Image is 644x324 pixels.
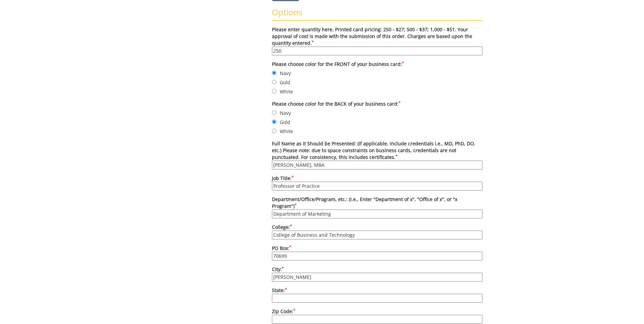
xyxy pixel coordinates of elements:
input: PO Box:* [272,252,482,260]
label: Navy [272,109,482,116]
input: College:* [272,231,482,239]
h3: Options [272,8,482,21]
input: Gold [272,80,276,84]
label: White [272,88,482,95]
label: Job Title: [272,175,482,191]
input: Navy [272,110,276,115]
label: Navy [272,69,482,77]
input: White [272,129,276,133]
input: Please enter quantity here. Printed card pricing: 250 - $27; 500 - $37; 1,000 - $51. Your approva... [272,47,482,55]
label: Please enter quantity here. Printed card pricing: 250 - $27; 500 - $37; 1,000 - $51. Your approva... [272,26,482,55]
label: Gold [272,118,482,126]
input: State:* [272,294,482,303]
input: Department/Office/Program, etc.: (i.e., Enter "Department of x", "Office of x", or "x Program")* [272,210,482,218]
label: Please choose color for the FRONT of your business card: [272,61,482,68]
label: Gold [272,78,482,86]
label: State: [272,287,482,303]
label: College: [272,224,482,239]
label: Full Name as it Should be Presented: (if applicable, include credentials i.e., MD, PhD, DO, etc.)... [272,140,482,169]
label: Zip Code: [272,308,482,324]
label: Department/Office/Program, etc.: (i.e., Enter "Department of x", "Office of x", or "x Program") [272,196,482,218]
input: Navy [272,71,276,75]
input: Zip Code:* [272,315,482,324]
input: Gold [272,120,276,124]
input: City:* [272,273,482,282]
input: Job Title:* [272,182,482,191]
label: Please choose color for the BACK of your business card: [272,101,482,107]
input: Full Name as it Should be Presented: (if applicable, include credentials i.e., MD, PhD, DO, etc.)... [272,161,482,169]
label: PO Box: [272,245,482,260]
label: City: [272,266,482,282]
input: White [272,89,276,93]
label: White [272,127,482,135]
